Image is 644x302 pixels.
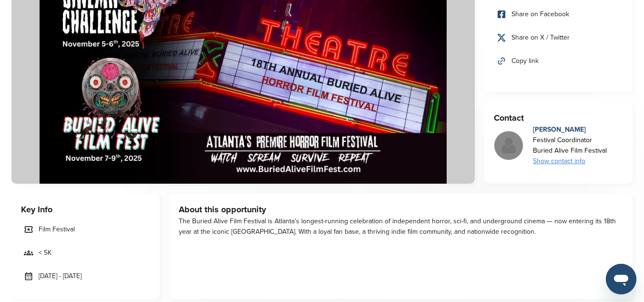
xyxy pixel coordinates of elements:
[494,4,623,24] a: Share on Facebook
[606,264,636,294] iframe: Button to launch messaging window
[179,216,623,237] div: The Buried Alive Film Festival is Atlanta’s longest-running celebration of independent horror, sc...
[533,156,607,167] div: Show contact info
[39,248,51,258] span: < 5K
[179,203,623,216] h3: About this opportunity
[39,271,82,281] span: [DATE] - [DATE]
[533,125,607,135] div: [PERSON_NAME]
[39,224,75,235] span: Film Festival
[511,32,570,43] span: Share on X / Twitter
[533,146,607,156] div: Buried Alive Film Festival
[494,111,623,125] h3: Contact
[511,56,539,66] span: Copy link
[533,135,607,146] div: Festival Coordinator
[494,28,623,48] a: Share on X / Twitter
[511,9,569,20] span: Share on Facebook
[494,51,623,71] a: Copy link
[21,203,150,216] h3: Key Info
[494,131,523,160] img: Missing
